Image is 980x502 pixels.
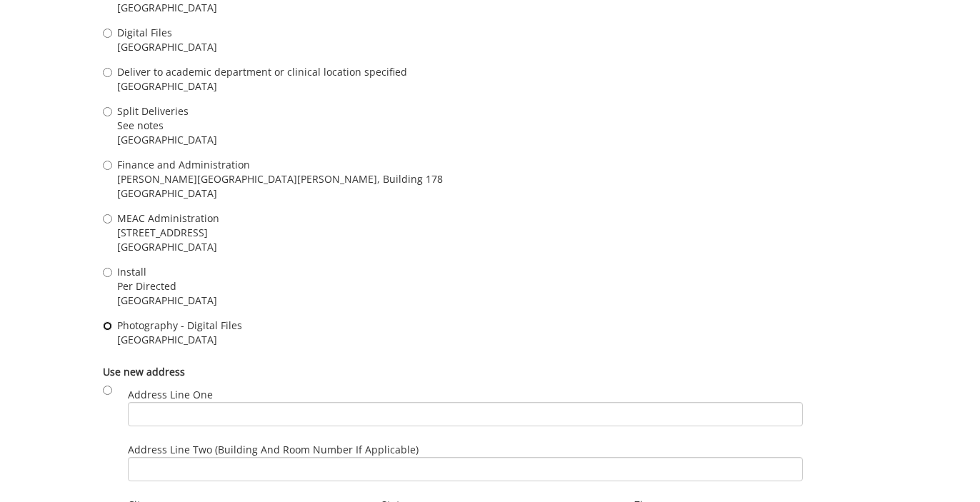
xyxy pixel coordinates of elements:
span: Install [117,265,217,279]
input: Finance and Administration [PERSON_NAME][GEOGRAPHIC_DATA][PERSON_NAME], Building 178 [GEOGRAPHIC_... [103,161,112,170]
input: Address Line Two (Building and Room Number if applicable) [128,457,803,481]
span: [GEOGRAPHIC_DATA] [117,293,217,308]
input: Photography - Digital Files [GEOGRAPHIC_DATA] [103,321,112,331]
span: Deliver to academic department or clinical location specified [117,65,407,79]
span: [GEOGRAPHIC_DATA] [117,333,242,347]
span: Per Directed [117,279,217,293]
span: [GEOGRAPHIC_DATA] [117,1,306,15]
b: Use new address [103,365,185,378]
input: MEAC Administration [STREET_ADDRESS] [GEOGRAPHIC_DATA] [103,214,112,224]
span: [GEOGRAPHIC_DATA] [117,79,407,94]
span: Finance and Administration [117,158,443,172]
span: Photography - Digital Files [117,318,242,333]
input: Address Line One [128,402,803,426]
span: [GEOGRAPHIC_DATA] [117,133,217,147]
span: Digital Files [117,26,217,40]
label: Address Line One [128,388,803,426]
input: Split Deliveries See notes [GEOGRAPHIC_DATA] [103,107,112,116]
span: See notes [117,119,217,133]
span: MEAC Administration [117,211,219,226]
span: [GEOGRAPHIC_DATA] [117,186,443,201]
span: [PERSON_NAME][GEOGRAPHIC_DATA][PERSON_NAME], Building 178 [117,172,443,186]
span: [STREET_ADDRESS] [117,226,219,240]
label: Address Line Two (Building and Room Number if applicable) [128,443,803,481]
span: Split Deliveries [117,104,217,119]
span: [GEOGRAPHIC_DATA] [117,240,219,254]
input: Digital Files [GEOGRAPHIC_DATA] [103,29,112,38]
input: Deliver to academic department or clinical location specified [GEOGRAPHIC_DATA] [103,68,112,77]
span: [GEOGRAPHIC_DATA] [117,40,217,54]
input: Install Per Directed [GEOGRAPHIC_DATA] [103,268,112,277]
